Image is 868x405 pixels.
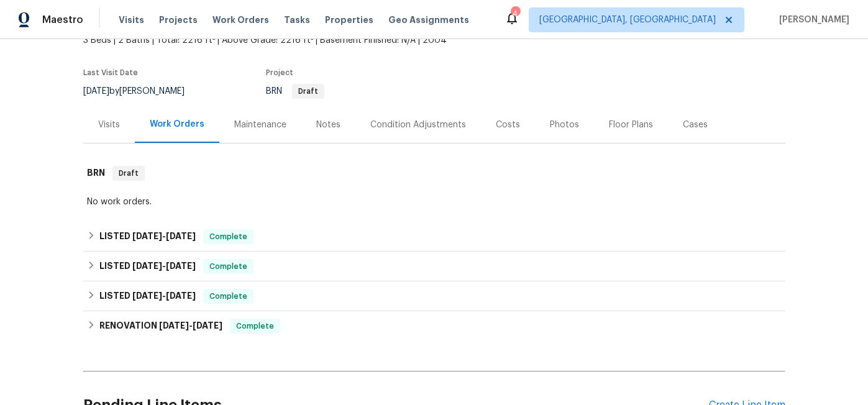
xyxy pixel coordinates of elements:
[550,119,579,131] div: Photos
[159,321,189,330] span: [DATE]
[132,232,196,240] span: -
[231,320,279,332] span: Complete
[98,119,120,131] div: Visits
[212,14,269,26] span: Work Orders
[114,167,144,180] span: Draft
[204,260,252,273] span: Complete
[83,222,785,252] div: LISTED [DATE]-[DATE]Complete
[132,262,162,270] span: [DATE]
[166,232,196,240] span: [DATE]
[99,259,196,274] h6: LISTED
[539,14,716,26] span: [GEOGRAPHIC_DATA], [GEOGRAPHIC_DATA]
[132,291,196,300] span: -
[119,14,144,26] span: Visits
[234,119,286,131] div: Maintenance
[42,14,83,26] span: Maestro
[388,14,469,26] span: Geo Assignments
[83,84,199,99] div: by [PERSON_NAME]
[132,262,196,270] span: -
[609,119,653,131] div: Floor Plans
[266,87,324,96] span: BRN
[316,119,340,131] div: Notes
[99,319,222,334] h6: RENOVATION
[204,290,252,303] span: Complete
[99,229,196,244] h6: LISTED
[370,119,466,131] div: Condition Adjustments
[293,88,323,95] span: Draft
[83,252,785,281] div: LISTED [DATE]-[DATE]Complete
[166,262,196,270] span: [DATE]
[83,311,785,341] div: RENOVATION [DATE]-[DATE]Complete
[284,16,310,24] span: Tasks
[83,153,785,193] div: BRN Draft
[83,87,109,96] span: [DATE]
[132,232,162,240] span: [DATE]
[132,291,162,300] span: [DATE]
[511,7,519,20] div: 4
[87,196,782,208] div: No work orders.
[150,118,204,130] div: Work Orders
[83,281,785,311] div: LISTED [DATE]-[DATE]Complete
[193,321,222,330] span: [DATE]
[166,291,196,300] span: [DATE]
[87,166,105,181] h6: BRN
[683,119,708,131] div: Cases
[266,69,293,76] span: Project
[325,14,373,26] span: Properties
[204,230,252,243] span: Complete
[83,69,138,76] span: Last Visit Date
[99,289,196,304] h6: LISTED
[496,119,520,131] div: Costs
[774,14,849,26] span: [PERSON_NAME]
[159,14,198,26] span: Projects
[83,34,627,47] span: 3 Beds | 2 Baths | Total: 2216 ft² | Above Grade: 2216 ft² | Basement Finished: N/A | 2004
[159,321,222,330] span: -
